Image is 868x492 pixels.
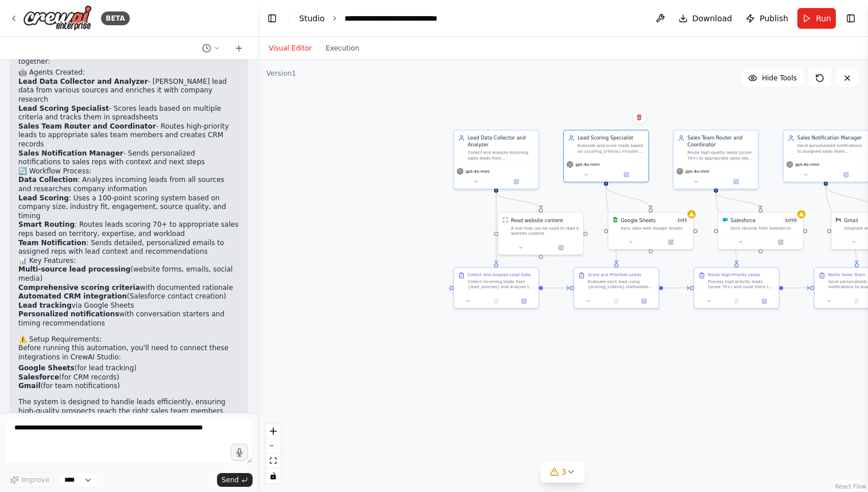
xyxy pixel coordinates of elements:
[722,297,751,305] button: No output available
[843,10,859,26] button: Show right sidebar
[827,171,866,179] button: Open in side panel
[621,225,688,231] div: Sync data with Google Sheets
[454,130,540,189] div: Lead Data Collector and AnalyzerCollect and analyze incoming sales leads from {lead_sources} incl...
[101,11,130,25] div: BETA
[741,8,793,29] button: Publish
[18,176,239,193] li: : Analyzes incoming leads from all sources and researches company information
[18,167,239,176] h2: 🔄 Workflow Process:
[266,424,281,439] button: zoom in
[753,297,776,305] button: Open in side panel
[541,243,580,251] button: Open in side panel
[18,257,239,266] h2: 📊 Key Features:
[674,8,737,29] button: Download
[18,284,140,292] strong: Comprehensive scoring criteria
[231,444,248,461] button: Click to speak your automation idea
[497,177,536,185] button: Open in side panel
[266,439,281,454] button: zoom out
[18,239,239,257] li: : Sends detailed, personalized emails to assigned reps with lead context and recommendations
[693,267,780,308] div: Route High-Priority LeadsProcess high-priority leads (score 70+) and route them to appropriate sa...
[18,194,69,202] strong: Lead Scoring
[835,483,866,490] a: React Flow attribution
[222,475,239,485] span: Send
[762,73,797,83] span: Hide Tools
[217,473,253,487] button: Send
[18,78,148,86] strong: Lead Data Collector and Analyzer
[299,14,325,23] a: Studio
[712,193,764,209] g: Edge from d8fa87a8-debf-42cc-8875-4de10bb491e3 to 27ae12b7-809d-4d3a-a9af-d9651724c34e
[18,301,72,309] strong: Lead tracking
[575,162,599,168] span: gpt-4o-mini
[18,220,239,238] li: : Routes leads scoring 70+ to appropriate sales reps based on territory, expertise, and workload
[18,364,239,373] li: (for lead tracking)
[687,134,754,148] div: Sales Team Router and Coordinator
[18,310,119,318] strong: Personalized notifications
[708,272,760,278] div: Route High-Priority Leads
[511,225,579,236] div: A tool that can be used to read a website content.
[512,297,536,305] button: Open in side panel
[18,284,239,293] li: with documented rationale
[797,134,864,141] div: Sales Notification Manager
[466,169,490,175] span: gpt-4o-mini
[18,265,239,283] li: (website forms, emails, social media)
[603,186,620,264] g: Edge from d51ed09a-f6b8-4b63-ad43-acf42d9a0a54 to c7e1e9bd-3d3b-4520-885c-3acce7ab38a4
[541,462,585,483] button: 3
[266,454,281,468] button: fit view
[319,41,366,55] button: Execution
[782,217,799,224] span: Number of enabled actions
[578,143,644,154] div: Evaluate and score leads based on {scoring_criteria} including company size, industry fit, engage...
[797,8,836,29] button: Run
[673,130,759,189] div: Sales Team Router and CoordinatorRoute high-quality leads (score 70+) to appropriate sales team m...
[18,104,239,122] li: - Scores leads based on multiple criteria and tracks them in spreadsheets
[197,41,225,55] button: Switch to previous chat
[5,472,55,487] button: Improve
[561,466,567,478] span: 3
[498,212,584,255] div: ScrapeWebsiteToolRead website contentA tool that can be used to read a website content.
[18,344,239,362] p: Before running this automation, you'll need to connect these integrations in CrewAI Studio:
[687,150,754,161] div: Route high-quality leads (score 70+) to appropriate sales team members based on {routing_criteria...
[741,69,804,87] button: Hide Tools
[18,292,239,301] li: (Salesforce contact creation)
[18,310,239,328] li: with conversation starters and timing recommendations
[18,335,239,344] h2: ⚠️ Setup Requirements:
[18,265,130,273] strong: Multi-source lead processing
[759,13,788,24] span: Publish
[18,382,239,391] li: (for team notifications)
[454,267,540,308] div: Collect and Analyze Lead DataCollect incoming leads from {lead_sources} and analyze the lead info...
[493,193,499,264] g: Edge from 64702681-fd03-4cb2-9715-be853f935254 to 1d54b78f-6272-407e-b727-e48bce72f675
[844,217,858,224] div: Gmail
[21,475,49,485] span: Improve
[588,279,654,290] div: Evaluate each lead using {scoring_criteria} methodology: company size (25 points), industry fit (...
[18,149,239,167] li: - Sends personalized notifications to sales reps with context and next steps
[663,285,690,292] g: Edge from c7e1e9bd-3d3b-4520-885c-3acce7ab38a4 to f01c5f90-8fa9-46b0-889b-af6bda5af665
[23,5,92,31] img: Logo
[621,217,656,224] div: Google Sheets
[731,225,799,231] div: Sync records from Salesforce
[731,217,755,224] div: Salesforce
[783,285,810,292] g: Edge from f01c5f90-8fa9-46b0-889b-af6bda5af665 to 65c68073-6e1b-495f-b340-ec385a6c15d9
[18,382,41,390] strong: Gmail
[607,171,646,179] button: Open in side panel
[603,186,654,208] g: Edge from d51ed09a-f6b8-4b63-ad43-acf42d9a0a54 to a56045b7-026f-4b41-8558-45369e29b8d4
[18,78,239,104] li: - [PERSON_NAME] lead data from various sources and enriches it with company research
[266,69,296,78] div: Version 1
[18,364,75,372] strong: Google Sheets
[299,13,474,24] nav: breadcrumb
[18,176,77,184] strong: Data Collection
[578,134,644,141] div: Lead Scoring Specialist
[632,297,656,305] button: Open in side panel
[608,212,694,250] div: Google SheetsGoogle Sheets1of3Sync data with Google Sheets
[468,272,531,278] div: Collect and Analyze Lead Data
[676,217,689,224] span: Number of enabled actions
[708,279,774,290] div: Process high-priority leads (score 70+) and route them to appropriate sales team members based on...
[18,194,239,221] li: : Uses a 100-point scoring system based on company size, industry fit, engagement, source quality...
[573,267,660,308] div: Score and Prioritize LeadsEvaluate each lead using {scoring_criteria} methodology: company size (...
[18,104,109,113] strong: Lead Scoring Specialist
[18,239,86,247] strong: Team Notification
[685,169,710,175] span: gpt-4o-mini
[761,238,800,246] button: Open in side panel
[652,238,691,246] button: Open in side panel
[18,149,123,157] strong: Sales Notification Manager
[836,217,842,223] img: Gmail
[722,217,728,223] img: Salesforce
[18,122,156,130] strong: Sales Team Router and Coordinator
